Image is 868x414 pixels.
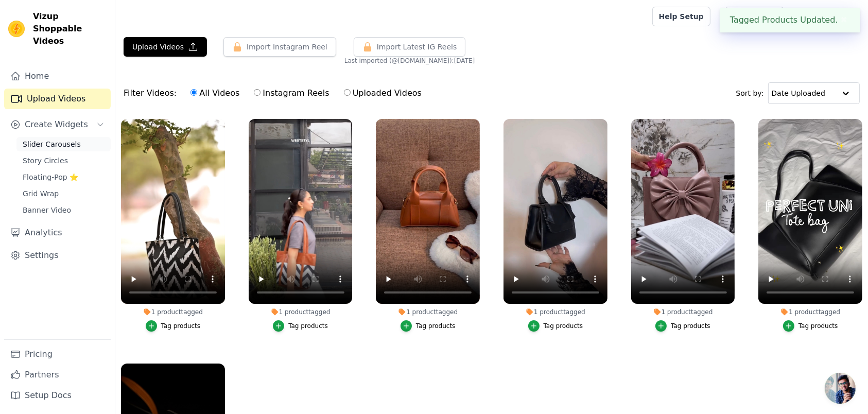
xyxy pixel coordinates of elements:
[23,172,78,182] span: Floating-Pop ⭐
[23,156,68,166] span: Story Circles
[825,373,856,404] div: Open chat
[124,37,207,57] button: Upload Videos
[655,320,710,332] button: Tag products
[25,118,88,131] span: Create Widgets
[8,21,25,37] img: Vizup
[121,308,225,316] div: 1 product tagged
[4,114,111,135] button: Create Widgets
[16,153,111,168] a: Story Circles
[376,308,480,316] div: 1 product tagged
[671,322,710,330] div: Tag products
[23,205,71,215] span: Banner Video
[146,320,201,332] button: Tag products
[354,37,466,57] button: Import Latest IG Reels
[253,87,329,100] label: Instagram Reels
[16,186,111,201] a: Grid Wrap
[720,8,860,32] div: Tagged Products Updated.
[190,87,240,100] label: All Videos
[783,320,838,332] button: Tag products
[758,308,862,316] div: 1 product tagged
[16,170,111,184] a: Floating-Pop ⭐
[273,320,328,332] button: Tag products
[4,245,111,266] a: Settings
[725,7,784,26] a: Book Demo
[223,37,336,57] button: Import Instagram Reel
[249,308,353,316] div: 1 product tagged
[254,89,261,96] input: Instagram Reels
[343,87,422,100] label: Uploaded Videos
[504,308,607,316] div: 1 product tagged
[736,82,860,104] div: Sort by:
[798,322,838,330] div: Tag products
[631,308,735,316] div: 1 product tagged
[401,320,456,332] button: Tag products
[288,322,328,330] div: Tag products
[838,14,850,26] button: Close
[652,7,710,26] a: Help Setup
[23,188,59,199] span: Grid Wrap
[344,57,475,65] span: Last imported (@ [DOMAIN_NAME] ): [DATE]
[4,344,111,365] a: Pricing
[33,10,107,47] span: Vizup Shoppable Videos
[4,222,111,243] a: Analytics
[16,137,111,151] a: Slider Carousels
[416,322,456,330] div: Tag products
[4,89,111,109] a: Upload Videos
[161,322,201,330] div: Tag products
[377,42,457,52] span: Import Latest IG Reels
[4,365,111,385] a: Partners
[528,320,583,332] button: Tag products
[792,7,860,26] button: W WESTSTYLE
[4,385,111,406] a: Setup Docs
[23,139,81,149] span: Slider Carousels
[190,89,197,96] input: All Videos
[344,89,351,96] input: Uploaded Videos
[4,66,111,87] a: Home
[16,203,111,217] a: Banner Video
[809,7,860,26] p: WESTSTYLE
[544,322,583,330] div: Tag products
[124,81,427,105] div: Filter Videos:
